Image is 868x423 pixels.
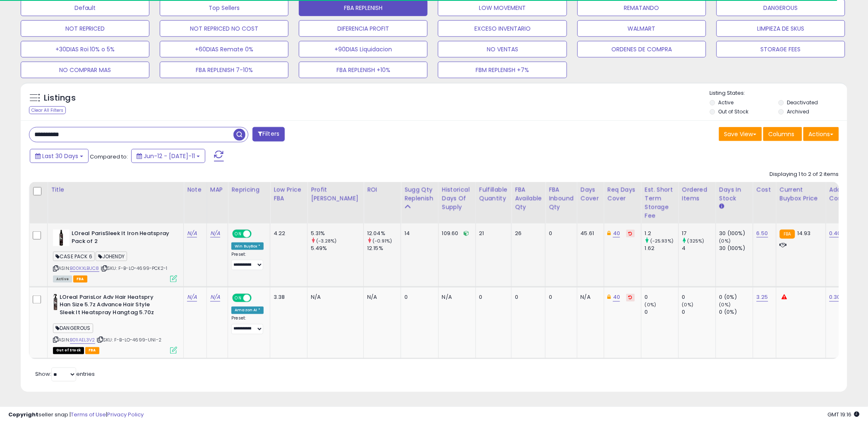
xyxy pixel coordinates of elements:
[787,99,818,106] label: Deactivated
[438,20,567,37] button: EXCESO INVENTARIO
[757,185,773,194] div: Cost
[719,185,750,203] div: Days In Stock
[803,127,839,141] button: Actions
[719,127,762,141] button: Save View
[830,229,842,238] a: 0.40
[682,185,712,203] div: Ordered Items
[830,185,860,203] div: Additional Cost
[53,324,93,333] span: DANGEROUS
[367,294,394,301] div: N/A
[274,185,304,203] div: Low Price FBA
[101,265,167,272] span: | SKU: F-B-LO-4699-PCK2-1
[757,229,768,238] a: 6.50
[549,185,574,211] div: FBA inbound Qty
[719,294,753,301] div: 0 (0%)
[404,294,432,301] div: 0
[51,185,180,194] div: Title
[787,108,810,115] label: Archived
[107,411,144,418] a: Privacy Policy
[299,20,428,37] button: DIFERENCIA PROFIT
[479,294,505,301] div: 0
[231,316,264,334] div: Preset:
[404,230,432,237] div: 14
[187,293,197,302] a: N/A
[763,127,802,141] button: Columns
[581,185,601,203] div: Days Cover
[231,243,264,250] div: Win BuyBox *
[828,411,860,418] span: 2025-08-11 19:16 GMT
[719,302,731,308] small: (0%)
[645,309,678,316] div: 0
[442,230,469,237] div: 109.60
[311,185,360,203] div: Profit [PERSON_NAME]
[367,230,401,237] div: 12.04%
[613,229,620,238] a: 40
[96,252,127,261] span: JOHENDY
[710,89,847,97] p: Listing States:
[233,294,243,301] span: ON
[70,265,99,272] a: B00KXLBUC8
[373,238,392,244] small: (-0.91%)
[21,62,149,78] button: NO COMPRAR MAS
[442,294,469,301] div: N/A
[682,245,716,252] div: 4
[608,185,638,203] div: Req Days Cover
[719,245,753,252] div: 30 (100%)
[581,294,598,301] div: N/A
[53,294,58,310] img: 41tgblZtk9L._SL40_.jpg
[44,92,76,104] h5: Listings
[8,411,38,418] strong: Copyright
[274,294,301,301] div: 3.38
[515,230,539,237] div: 26
[299,62,428,78] button: FBA REPLENISH +10%
[72,230,172,247] b: LOreal ParisSleek It Iron Heatspray Pack of 2
[311,245,363,252] div: 5.49%
[53,230,177,281] div: ASIN:
[719,99,734,106] label: Active
[719,203,724,210] small: Days In Stock.
[549,230,571,237] div: 0
[231,307,264,314] div: Amazon AI *
[210,229,220,238] a: N/A
[719,309,753,316] div: 0 (0%)
[316,238,337,244] small: (-3.28%)
[53,347,84,354] span: All listings that are currently out of stock and unavailable for purchase on Amazon
[90,153,128,161] span: Compared to:
[830,293,841,302] a: 0.30
[85,347,99,354] span: FBA
[515,185,542,211] div: FBA Available Qty
[8,411,144,419] div: seller snap | |
[577,41,706,58] button: ORDENES DE COMPRA
[645,294,678,301] div: 0
[21,41,149,58] button: +30DIAS Roi 10% o 5%
[250,231,264,238] span: OFF
[367,185,397,194] div: ROI
[42,152,78,160] span: Last 30 Days
[757,293,768,302] a: 3.25
[70,337,95,344] a: B01IAEL3V2
[231,252,264,270] div: Preset:
[187,185,203,194] div: Note
[96,337,161,344] span: | SKU: F-B-LO-4699-UNI-2
[160,41,289,58] button: +60DIAS Remate 0%
[549,294,571,301] div: 0
[797,229,811,237] span: 14.93
[160,20,289,37] button: NOT REPRICED NO COST
[144,152,195,160] span: Jun-12 - [DATE]-11
[769,130,795,138] span: Columns
[231,185,267,194] div: Repricing
[160,62,289,78] button: FBA REPLENISH 7-10%
[717,20,845,37] button: LIMPIEZA DE SKUS
[35,370,95,378] span: Show: entries
[719,238,731,244] small: (0%)
[233,231,243,238] span: ON
[645,230,678,237] div: 1.2
[187,229,197,238] a: N/A
[29,106,66,114] div: Clear All Filters
[770,171,839,178] div: Displaying 1 to 2 of 2 items
[688,238,704,244] small: (325%)
[613,293,620,302] a: 40
[650,238,673,244] small: (-25.93%)
[71,411,106,418] a: Terms of Use
[682,230,716,237] div: 17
